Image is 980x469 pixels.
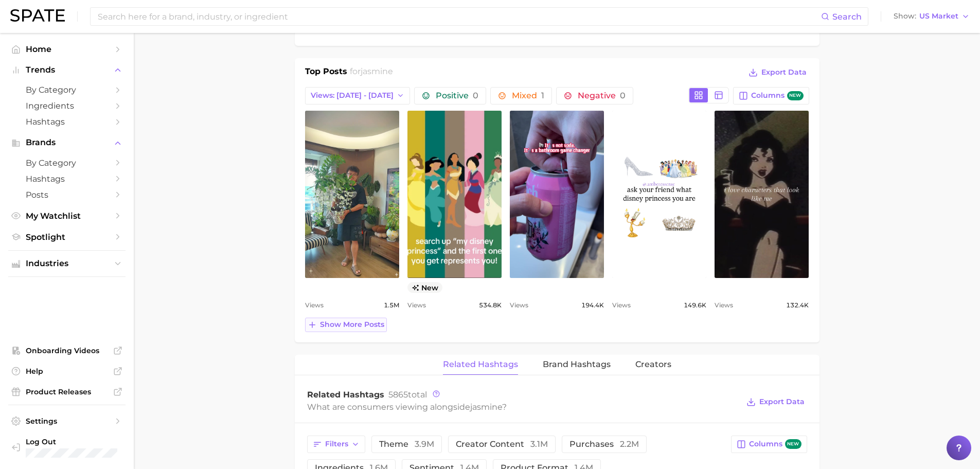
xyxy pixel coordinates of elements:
span: theme [379,440,434,448]
div: What are consumers viewing alongside ? [307,400,739,414]
button: Brands [8,135,126,150]
a: Help [8,363,126,379]
span: Views: [DATE] - [DATE] [311,91,394,100]
button: ShowUS Market [891,10,972,23]
span: Trends [26,65,108,75]
span: creator content [456,440,548,448]
span: by Category [26,85,108,95]
span: Filters [325,440,348,448]
span: Views [510,299,528,311]
span: Onboarding Videos [26,346,108,355]
a: by Category [8,82,126,98]
span: Creators [635,360,671,369]
span: Export Data [759,397,805,406]
button: Columnsnew [733,87,809,105]
a: Spotlight [8,229,126,245]
button: Filters [307,436,365,453]
span: Help [26,367,108,376]
span: 149.6k [684,299,706,311]
span: jasmine [361,66,393,76]
span: 534.8k [479,299,502,311]
span: Brands [26,138,108,147]
span: Home [26,44,108,54]
span: Product Releases [26,387,108,396]
span: Views [305,299,324,311]
a: Product Releases [8,384,126,399]
span: Negative [578,92,626,100]
a: Log out. Currently logged in with e-mail laura.epstein@givaudan.com. [8,434,126,461]
button: Columnsnew [731,436,807,453]
span: Settings [26,416,108,426]
span: Log Out [26,437,131,446]
button: Export Data [746,65,809,80]
span: Search [832,12,862,22]
button: Trends [8,62,126,78]
span: Industries [26,259,108,268]
span: Related Hashtags [443,360,518,369]
span: Positive [436,92,478,100]
span: jasmine [470,402,502,412]
span: 0 [620,91,626,100]
a: Posts [8,187,126,203]
span: My Watchlist [26,211,108,221]
input: Search here for a brand, industry, or ingredient [97,8,821,25]
a: Hashtags [8,114,126,130]
span: Related Hashtags [307,390,384,399]
span: 5865 [388,390,408,399]
a: by Category [8,155,126,171]
button: Views: [DATE] - [DATE] [305,87,411,105]
span: new [407,282,443,293]
a: My Watchlist [8,208,126,224]
span: Mixed [512,92,544,100]
span: 132.4k [786,299,809,311]
button: Export Data [744,395,807,409]
a: Home [8,41,126,57]
span: Views [612,299,631,311]
span: new [787,91,804,101]
span: 2.2m [620,439,639,449]
button: Show more posts [305,318,387,332]
span: Columns [749,439,801,449]
span: Spotlight [26,232,108,242]
span: Columns [751,91,803,101]
span: 1 [541,91,544,100]
span: US Market [919,13,958,19]
span: 3.1m [530,439,548,449]
span: by Category [26,158,108,168]
span: Hashtags [26,117,108,127]
span: total [388,390,427,399]
span: Show [894,13,916,19]
span: Ingredients [26,101,108,111]
h2: for [350,65,393,81]
span: 3.9m [415,439,434,449]
img: SPATE [10,9,65,22]
span: Posts [26,190,108,200]
span: Show more posts [320,320,384,329]
span: Hashtags [26,174,108,184]
h1: Top Posts [305,65,347,81]
a: Ingredients [8,98,126,114]
span: 1.5m [384,299,399,311]
span: 0 [473,91,478,100]
span: 194.4k [581,299,604,311]
span: Views [715,299,733,311]
span: Views [407,299,426,311]
span: Export Data [761,68,807,77]
span: Brand Hashtags [543,360,611,369]
a: Onboarding Videos [8,343,126,358]
span: purchases [569,440,639,448]
a: Hashtags [8,171,126,187]
span: new [785,439,801,449]
button: Industries [8,256,126,271]
a: Settings [8,413,126,429]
